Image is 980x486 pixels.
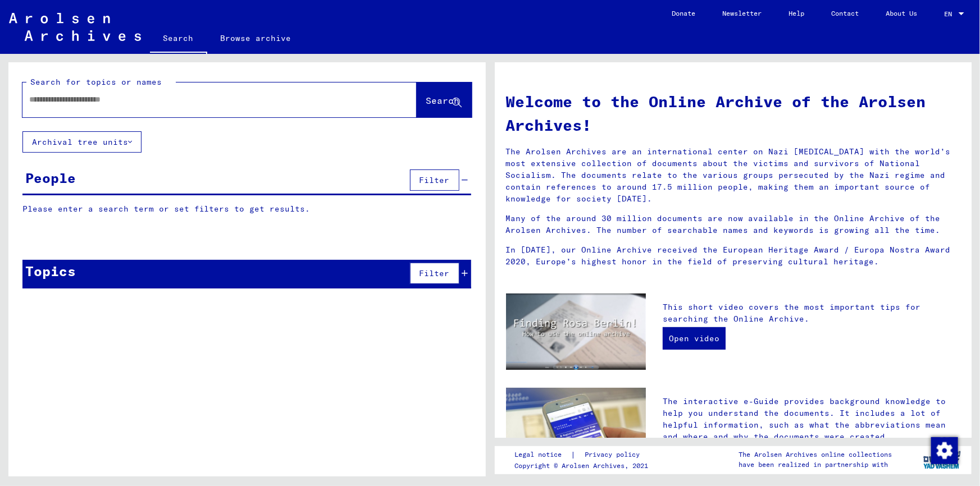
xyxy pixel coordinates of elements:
a: Search [150,25,207,54]
p: This short video covers the most important tips for searching the Online Archive. [663,301,960,325]
button: Filter [410,169,459,191]
span: Search [426,95,460,106]
a: Open video [663,327,726,350]
p: The interactive e-Guide provides background knowledge to help you understand the documents. It in... [663,396,960,443]
img: video.jpg [506,294,646,370]
div: Topics [25,261,76,281]
span: Filter [420,175,450,185]
div: | [514,449,653,461]
p: have been realized in partnership with [739,460,892,470]
mat-label: Search for topics or names [30,77,162,87]
a: Legal notice [514,449,571,461]
button: Filter [410,263,459,284]
p: Copyright © Arolsen Archives, 2021 [514,461,653,471]
button: Search [417,82,472,117]
img: yv_logo.png [921,446,963,474]
a: Browse archive [207,25,305,52]
a: Privacy policy [576,449,653,461]
p: Many of the around 30 million documents are now available in the Online Archive of the Arolsen Ar... [506,213,961,236]
img: Arolsen_neg.svg [9,13,141,41]
p: The Arolsen Archives online collections [739,450,892,460]
p: Please enter a search term or set filters to get results. [22,203,471,215]
img: Change consent [931,437,958,464]
p: The Arolsen Archives are an international center on Nazi [MEDICAL_DATA] with the world’s most ext... [506,146,961,205]
span: EN [944,10,956,18]
h1: Welcome to the Online Archive of the Arolsen Archives! [506,90,961,137]
div: People [25,168,76,188]
img: eguide.jpg [506,388,646,482]
p: In [DATE], our Online Archive received the European Heritage Award / Europa Nostra Award 2020, Eu... [506,244,961,268]
button: Archival tree units [22,131,142,153]
span: Filter [420,268,450,278]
